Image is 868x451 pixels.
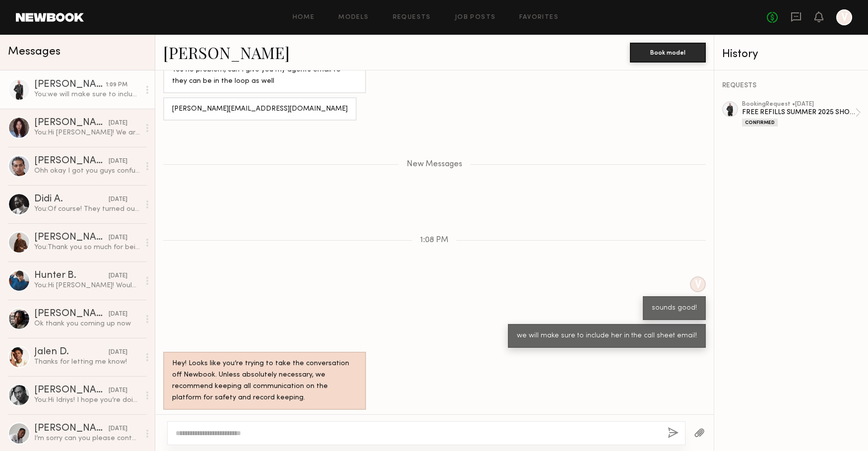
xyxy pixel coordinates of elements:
div: [DATE] [109,386,127,395]
div: sounds good! [652,303,697,314]
div: [DATE] [109,348,127,357]
a: Requests [393,14,431,21]
div: 1:09 PM [106,80,127,90]
a: Book model [630,48,706,56]
div: [PERSON_NAME] [PERSON_NAME] [34,424,109,434]
div: History [722,49,861,60]
div: [PERSON_NAME] [34,156,109,166]
button: Book model [630,43,706,63]
div: Hey! Looks like you’re trying to take the conversation off Newbook. Unless absolutely necessary, ... [172,358,357,404]
div: [DATE] [109,424,127,434]
div: Thanks for letting me know! [34,357,140,367]
a: Models [338,14,369,21]
div: You: Hi [PERSON_NAME]! Would you be free for a FREE REFILLS Shoot [DATE] from 10am-5pm? [34,281,140,290]
div: REQUESTS [722,82,861,89]
div: You: we will make sure to include her in the call sheet email! [34,90,140,99]
div: [DATE] [109,195,127,204]
div: Didi A. [34,194,109,204]
div: Yes no problem, can I give you my agents email to they can be in the loop as well [172,64,357,87]
div: I’m sorry can you please contact [PERSON_NAME][EMAIL_ADDRESS][DOMAIN_NAME] [34,434,140,443]
a: V [836,9,852,25]
a: Favorites [519,14,558,21]
div: Hunter B. [34,271,109,281]
div: we will make sure to include her in the call sheet email! [517,330,697,342]
div: [PERSON_NAME] [34,80,106,90]
div: Jalen D. [34,347,109,357]
div: [PERSON_NAME] [34,309,109,319]
div: You: Hi [PERSON_NAME]! We are shooting for one of our brands @freerefillsreadywear this weekend f... [34,128,140,137]
div: [PERSON_NAME] [34,386,109,395]
div: booking Request • [DATE] [742,101,855,108]
a: [PERSON_NAME] [163,42,290,63]
div: [DATE] [109,157,127,166]
div: [PERSON_NAME] [34,233,109,243]
div: You: Hi Idriys! I hope you’re doing well! I’m reaching out to see if you’d be available for a sho... [34,395,140,405]
span: New Messages [407,160,462,169]
span: 1:08 PM [420,236,448,245]
div: [DATE] [109,233,127,243]
a: bookingRequest •[DATE]FREE REFILLS SUMMER 2025 SHOOTConfirmed [742,101,861,127]
div: Confirmed [742,119,778,127]
div: [PERSON_NAME][EMAIL_ADDRESS][DOMAIN_NAME] [172,104,348,115]
div: [DATE] [109,119,127,128]
div: [DATE] [109,271,127,281]
div: You: Of course! They turned out so great. Thank you again for being apart of our shoot! [34,204,140,214]
a: Home [293,14,315,21]
a: Job Posts [455,14,496,21]
div: Ok thank you coming up now [34,319,140,328]
div: Ohh okay I got you guys confused for some reason. My bad! [34,166,140,176]
span: Messages [8,46,61,58]
div: FREE REFILLS SUMMER 2025 SHOOT [742,108,855,117]
div: You: Thank you so much for being a part of the shoot Nik! [34,243,140,252]
div: [DATE] [109,310,127,319]
div: [PERSON_NAME] [34,118,109,128]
